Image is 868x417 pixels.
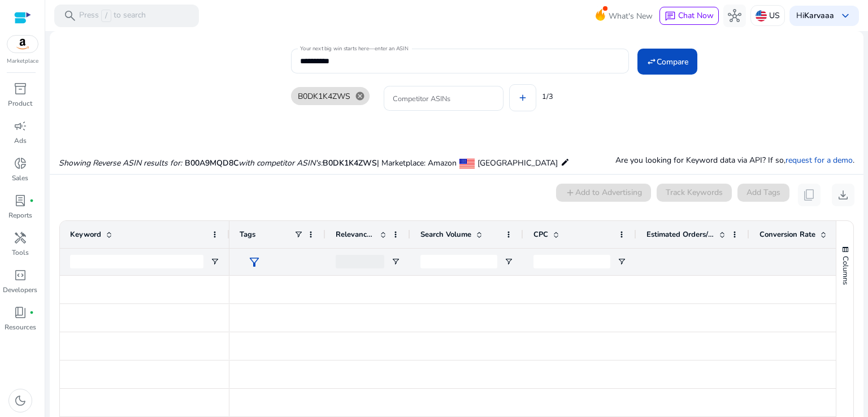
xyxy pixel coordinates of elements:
mat-icon: edit [561,155,570,169]
button: Compare [637,49,697,75]
span: Columns [840,256,850,285]
span: What's New [609,6,653,26]
button: chatChat Now [659,7,719,25]
span: inventory_2 [14,82,27,95]
a: request for a demo [785,155,853,166]
span: handyman [14,231,27,245]
p: Reports [8,210,32,220]
p: Ads [14,136,27,146]
button: Open Filter Menu [210,257,219,266]
span: keyboard_arrow_down [839,9,852,23]
button: Open Filter Menu [391,257,400,266]
mat-label: Your next big win starts here—enter an ASIN [300,45,408,53]
p: Resources [5,322,36,332]
span: fiber_manual_record [29,198,34,203]
p: Sales [12,173,28,183]
span: dark_mode [14,394,27,407]
button: Open Filter Menu [617,257,626,266]
span: Compare [657,56,688,68]
button: Open Filter Menu [504,257,513,266]
span: / [101,10,111,22]
span: B0DK1K4ZWS [298,90,350,102]
span: fiber_manual_record [29,310,34,315]
p: US [769,6,780,25]
span: Relevance Score [336,229,375,240]
mat-icon: add [518,93,528,103]
span: hub [728,9,741,23]
span: CPC [533,229,548,240]
input: Keyword Filter Input [70,255,203,268]
span: download [836,188,850,202]
img: us.svg [756,10,767,21]
button: download [832,184,854,206]
span: lab_profile [14,194,27,207]
mat-icon: cancel [350,91,370,101]
input: CPC Filter Input [533,255,610,268]
span: Chat Now [678,10,714,21]
img: amazon.svg [7,36,38,53]
span: Conversion Rate [759,229,815,240]
span: donut_small [14,157,27,170]
input: Search Volume Filter Input [420,255,497,268]
p: Marketplace [7,57,38,66]
button: hub [723,5,746,27]
p: Are you looking for Keyword data via API? If so, . [615,154,854,166]
span: | Marketplace: Amazon [377,158,457,168]
p: Hi [796,12,834,20]
i: with competitor ASIN's: [238,158,323,168]
i: Showing Reverse ASIN results for: [59,158,182,168]
span: [GEOGRAPHIC_DATA] [478,158,558,168]
p: Press to search [79,10,146,22]
span: chat [665,11,676,22]
span: B0DK1K4ZWS [323,158,377,168]
span: campaign [14,119,27,133]
span: B00A9MQD8C [185,158,238,168]
span: Keyword [70,229,101,240]
span: search [63,9,77,23]
span: code_blocks [14,268,27,282]
p: Product [8,98,32,108]
p: Tools [12,247,29,258]
p: Developers [3,285,37,295]
span: book_4 [14,306,27,319]
span: filter_alt [248,255,261,269]
mat-icon: swap_horiz [646,57,657,67]
mat-hint: 1/3 [542,90,553,102]
span: Tags [240,229,255,240]
b: Karvaaa [804,10,834,21]
span: Search Volume [420,229,471,240]
span: Estimated Orders/Month [646,229,714,240]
